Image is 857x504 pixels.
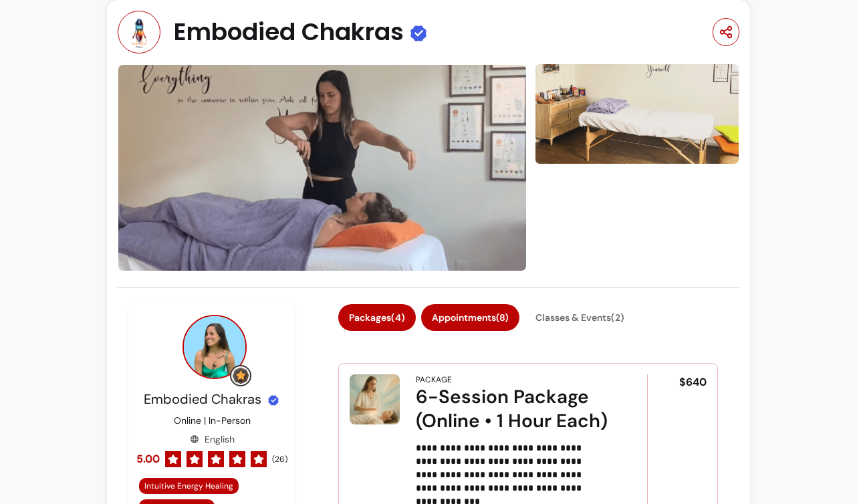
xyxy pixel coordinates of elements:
span: Embodied Chakras [174,19,404,45]
div: Package [416,374,452,385]
p: Online | In-Person [174,414,251,427]
span: ( 26 ) [272,454,287,465]
button: Appointments(8) [421,304,519,331]
div: 6-Session Package (Online • 1 Hour Each) [416,385,610,433]
div: English [190,432,235,446]
button: Classes & Events(2) [525,304,635,331]
img: Grow [233,368,249,384]
img: 6-Session Package (Online • 1 Hour Each) [350,374,400,424]
span: 5.00 [136,451,160,467]
img: Provider image [118,11,160,53]
img: image-0 [118,64,527,271]
img: image-1 [535,62,739,165]
span: Intuitive Energy Healing [144,481,233,491]
img: Provider image [182,315,247,379]
span: Embodied Chakras [144,390,261,408]
button: Packages(4) [338,304,416,331]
